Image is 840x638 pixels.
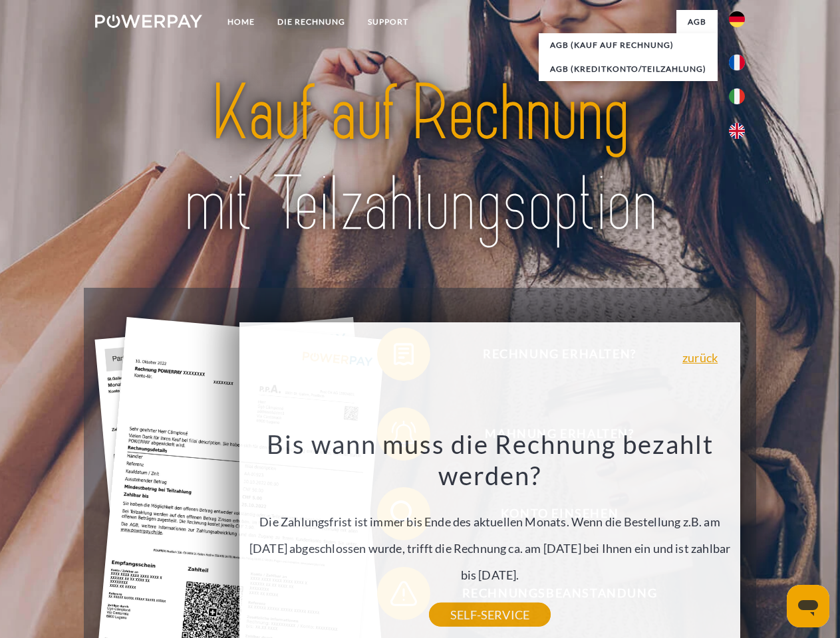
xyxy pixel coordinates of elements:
[356,10,420,34] a: SUPPORT
[729,11,745,27] img: de
[729,123,745,139] img: en
[682,352,718,364] a: zurück
[216,10,266,34] a: Home
[539,57,718,81] a: AGB (Kreditkonto/Teilzahlung)
[266,10,356,34] a: DIE RECHNUNG
[95,15,202,28] img: logo-powerpay-white.svg
[429,603,551,627] a: SELF-SERVICE
[729,88,745,104] img: it
[127,64,713,255] img: title-powerpay_de.svg
[729,54,745,70] img: fr
[247,428,733,492] h3: Bis wann muss die Rechnung bezahlt werden?
[539,33,718,57] a: AGB (Kauf auf Rechnung)
[787,585,829,627] iframe: Schaltfläche zum Öffnen des Messaging-Fensters
[676,10,718,34] a: agb
[247,428,733,615] div: Die Zahlungsfrist ist immer bis Ende des aktuellen Monats. Wenn die Bestellung z.B. am [DATE] abg...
